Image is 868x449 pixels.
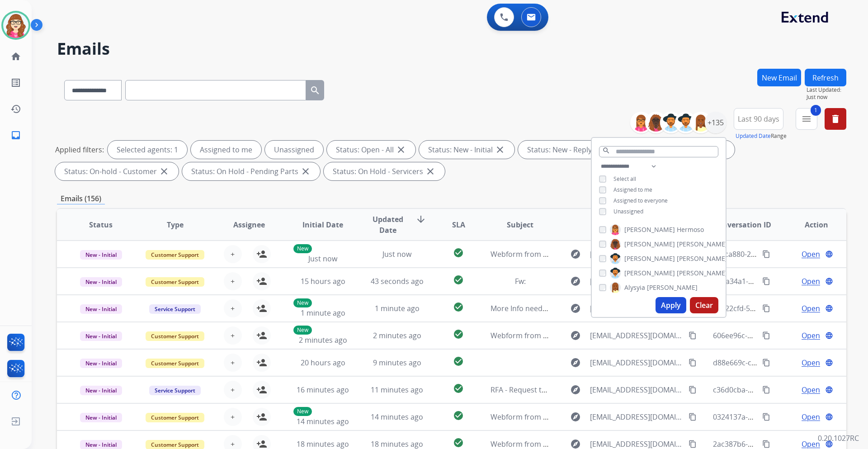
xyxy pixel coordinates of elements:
[167,219,184,230] span: Type
[293,244,312,253] p: New
[256,249,267,260] mat-icon: person_add
[80,413,122,422] span: New - Initial
[713,331,850,340] span: 606ee96c-dada-4f9f-aaba-1a4bcd71b077
[191,141,261,159] div: Assigned to me
[453,302,464,312] mat-icon: check_circle
[453,356,464,367] mat-icon: check_circle
[231,330,235,341] span: +
[762,250,770,258] mat-icon: content_copy
[80,250,122,260] span: New - Initial
[419,141,514,159] div: Status: New - Initial
[830,113,841,124] mat-icon: delete
[80,277,122,287] span: New - Initial
[233,219,265,230] span: Assignee
[265,141,323,159] div: Unassigned
[371,439,423,449] span: 18 minutes ago
[3,13,28,38] img: avatar
[802,276,820,287] span: Open
[825,331,833,340] mat-icon: language
[825,304,833,312] mat-icon: language
[613,197,668,204] span: Assigned to everyone
[495,144,505,155] mat-icon: close
[590,411,683,422] span: [EMAIL_ADDRESS][DOMAIN_NAME]
[762,413,770,421] mat-icon: content_copy
[89,219,113,230] span: Status
[590,357,683,368] span: [EMAIL_ADDRESS][DOMAIN_NAME]
[825,386,833,394] mat-icon: language
[491,331,695,340] span: Webform from [EMAIL_ADDRESS][DOMAIN_NAME] on [DATE]
[55,144,104,155] p: Applied filters:
[590,276,683,287] span: [EMAIL_ADDRESS][DOMAIN_NAME]
[159,166,170,177] mat-icon: close
[10,77,21,88] mat-icon: list_alt
[293,298,312,307] p: New
[507,219,533,230] span: Subject
[10,51,21,62] mat-icon: home
[224,354,242,372] button: +
[734,108,783,130] button: Last 90 days
[375,303,420,313] span: 1 minute ago
[805,69,846,86] button: Refresh
[802,303,820,314] span: Open
[613,175,636,183] span: Select all
[811,105,821,116] span: 1
[624,240,675,249] span: [PERSON_NAME]
[807,94,846,101] span: Just now
[762,386,770,394] mat-icon: content_copy
[602,147,610,155] mat-icon: search
[80,386,122,395] span: New - Initial
[689,413,697,421] mat-icon: content_copy
[371,412,423,422] span: 14 minutes ago
[55,162,179,180] div: Status: On-hold - Customer
[705,112,726,133] div: +135
[80,359,122,368] span: New - Initial
[689,440,697,448] mat-icon: content_copy
[231,276,235,287] span: +
[818,433,859,444] p: 0.20.1027RC
[762,304,770,312] mat-icon: content_copy
[324,162,445,180] div: Status: On Hold - Servicers
[231,384,235,395] span: +
[231,303,235,314] span: +
[757,69,801,86] button: New Email
[301,358,345,368] span: 20 hours ago
[308,254,337,264] span: Just now
[570,384,581,395] mat-icon: explore
[453,437,464,448] mat-icon: check_circle
[689,386,697,394] mat-icon: content_copy
[256,330,267,341] mat-icon: person_add
[146,277,204,287] span: Customer Support
[149,386,201,395] span: Service Support
[713,412,853,422] span: 0324137a-1b5a-4e39-9472-6274940a259b
[231,411,235,422] span: +
[801,113,812,124] mat-icon: menu
[293,407,312,416] p: New
[224,326,242,345] button: +
[677,269,727,278] span: [PERSON_NAME]
[297,439,349,449] span: 18 minutes ago
[327,141,415,159] div: Status: Open - All
[382,249,411,259] span: Just now
[146,331,204,341] span: Customer Support
[802,249,820,260] span: Open
[453,247,464,258] mat-icon: check_circle
[146,413,204,422] span: Customer Support
[802,384,820,395] span: Open
[689,359,697,367] mat-icon: content_copy
[57,40,846,58] h2: Emails
[396,144,406,155] mat-icon: close
[825,440,833,448] mat-icon: language
[736,132,771,140] button: Updated Date
[108,141,187,159] div: Selected agents: 1
[713,358,855,368] span: d88e669c-c346-478d-8d0b-60dd0e77b1da
[491,412,695,422] span: Webform from [EMAIL_ADDRESS][DOMAIN_NAME] on [DATE]
[231,357,235,368] span: +
[453,274,464,285] mat-icon: check_circle
[491,303,753,313] span: More Info needed: b96eb699-518d-4d77-a197-a5155a3aa16a BARBIE WISDOM
[453,383,464,394] mat-icon: check_circle
[713,439,848,449] span: 2ac387b6-dfd4-436f-b2ce-a4670bce55f8
[624,269,675,278] span: [PERSON_NAME]
[736,132,787,140] span: Range
[453,410,464,421] mat-icon: check_circle
[80,304,122,314] span: New - Initial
